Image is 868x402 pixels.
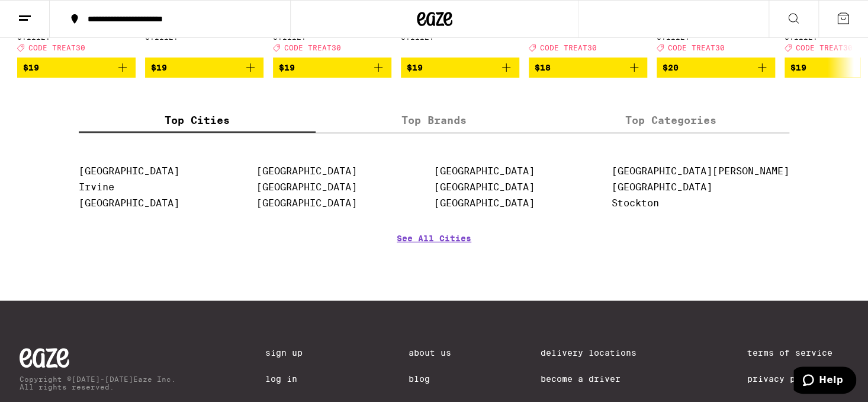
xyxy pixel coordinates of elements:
a: Sign Up [265,348,319,358]
a: [GEOGRAPHIC_DATA] [79,165,179,177]
a: [GEOGRAPHIC_DATA] [256,181,357,193]
span: CODE TREAT30 [540,44,597,52]
a: [GEOGRAPHIC_DATA] [434,197,535,209]
a: [GEOGRAPHIC_DATA] [612,181,712,193]
a: Terms of Service [747,348,848,358]
a: Blog [409,374,451,384]
a: [GEOGRAPHIC_DATA] [256,165,357,177]
span: CODE TREAT30 [284,44,341,52]
label: Top Brands [316,107,552,133]
a: [GEOGRAPHIC_DATA] [434,181,535,193]
span: CODE TREAT30 [796,44,853,52]
button: Add to bag [273,58,391,78]
span: $19 [407,63,423,72]
button: Add to bag [145,58,263,78]
a: Delivery Locations [541,348,658,358]
button: Add to bag [17,58,136,78]
a: [GEOGRAPHIC_DATA] [79,197,179,209]
a: Privacy Policy [747,374,848,384]
span: $18 [535,63,551,72]
label: Top Categories [552,107,789,133]
a: Become a Driver [541,374,658,384]
a: [GEOGRAPHIC_DATA] [434,165,535,177]
a: About Us [409,348,451,358]
label: Top Cities [79,107,316,133]
a: Log In [265,374,319,384]
a: See All Cities [397,234,471,277]
span: $19 [151,63,167,72]
a: [GEOGRAPHIC_DATA] [256,197,357,209]
span: $19 [790,63,806,72]
iframe: Opens a widget where you can find more information [793,366,856,396]
button: Add to bag [657,58,775,78]
button: Add to bag [529,58,647,78]
div: tabs [79,107,789,133]
a: Irvine [79,181,114,193]
button: Add to bag [401,58,519,78]
p: Copyright © [DATE]-[DATE] Eaze Inc. All rights reserved. [20,375,176,391]
span: $19 [279,63,295,72]
a: Stockton [612,197,659,209]
a: [GEOGRAPHIC_DATA][PERSON_NAME] [612,165,789,177]
span: CODE TREAT30 [668,44,725,52]
span: CODE TREAT30 [28,44,85,52]
span: $19 [23,63,39,72]
span: $20 [663,63,679,72]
